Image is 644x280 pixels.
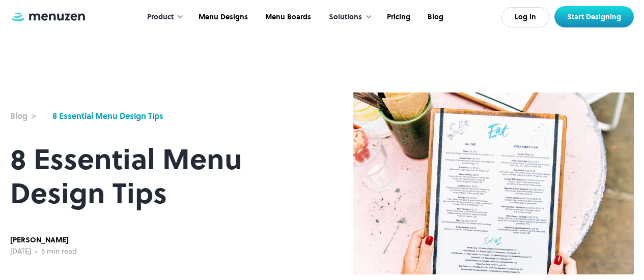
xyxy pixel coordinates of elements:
a: Start Designing [554,6,634,27]
a: 8 Essential Menu Design Tips [52,110,163,122]
div: Solutions [319,2,377,33]
div: Product [137,2,189,33]
a: Blog [418,2,451,33]
div: [PERSON_NAME] [10,235,77,246]
div: • [35,246,37,257]
a: Blog > [10,110,47,122]
div: Product [147,12,174,23]
h1: 8 Essential Menu Design Tips [10,142,313,210]
div: 5 min read [41,246,77,257]
a: Log In [501,7,549,27]
a: Pricing [377,2,418,33]
a: Menu Designs [189,2,256,33]
a: Menu Boards [256,2,319,33]
div: Solutions [329,12,362,23]
div: [DATE] [10,246,31,257]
